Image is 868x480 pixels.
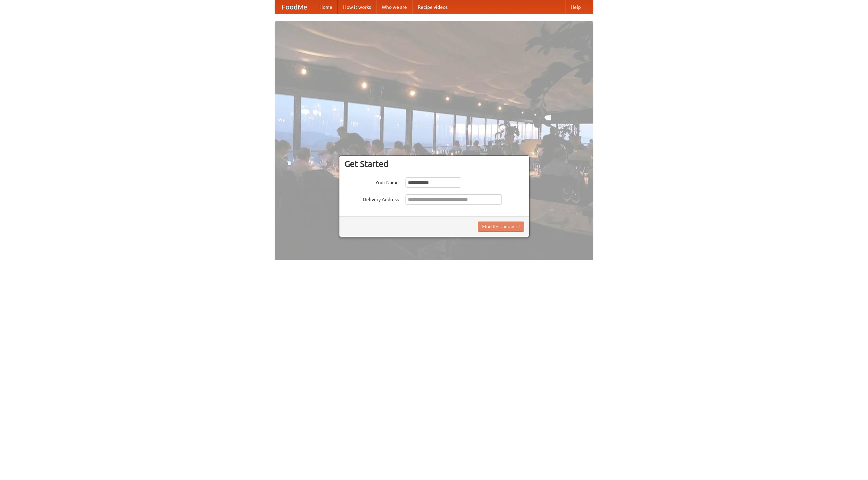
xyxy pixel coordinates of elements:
h3: Get Started [344,159,524,169]
button: Find Restaurants! [478,222,524,232]
label: Delivery Address [344,194,399,203]
label: Your Name [344,177,399,186]
a: Recipe videos [412,0,453,14]
a: Home [314,0,338,14]
a: FoodMe [275,0,314,14]
a: Who we are [376,0,412,14]
a: Help [565,0,586,14]
a: How it works [338,0,376,14]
